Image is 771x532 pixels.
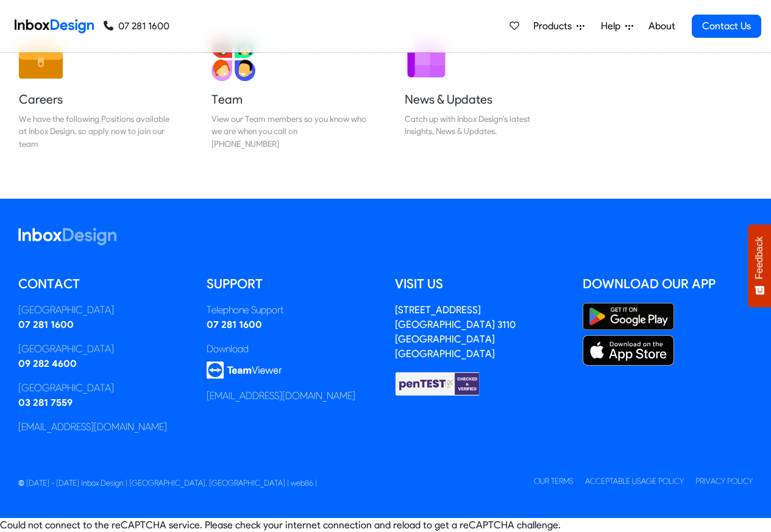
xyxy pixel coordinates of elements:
img: logo_inboxdesign_white.svg [18,228,116,246]
a: Help [596,14,638,38]
a: 07 281 1600 [18,319,74,330]
a: 03 281 7559 [18,397,73,408]
div: [GEOGRAPHIC_DATA] [18,342,188,356]
img: logo_teamviewer.svg [207,361,282,379]
h5: Support [207,275,377,293]
a: Products [528,14,589,38]
span: Products [533,19,577,34]
h5: Contact [18,275,188,293]
div: Download [207,342,377,356]
span: © [DATE] - [DATE] Inbox Design | [GEOGRAPHIC_DATA], [GEOGRAPHIC_DATA] | web86 | [18,478,317,488]
a: About [645,14,678,38]
a: Team View our Team members so you know who we are when you call on [PHONE_NUMBER] [202,27,376,160]
img: 2022_01_13_icon_team.svg [211,37,255,81]
h5: Download our App [583,275,753,293]
div: Telephone Support [207,303,377,317]
h5: Visit us [395,275,565,293]
div: We have the following Positions available at Inbox Design, so apply now to join our team [19,113,174,150]
img: 2022_01_13_icon_job.svg [19,37,63,81]
a: 07 281 1600 [207,319,262,330]
span: Feedback [754,236,765,279]
a: Checked & Verified by penTEST [395,377,480,389]
a: Contact Us [692,15,761,38]
div: [GEOGRAPHIC_DATA] [18,381,188,395]
h5: Team [211,91,366,108]
a: [EMAIL_ADDRESS][DOMAIN_NAME] [207,390,355,402]
span: Help [601,19,625,34]
a: Careers We have the following Positions available at Inbox Design, so apply now to join our team [9,27,183,160]
img: Google Play Store [583,303,674,330]
a: Acceptable Usage Policy [585,477,684,486]
button: Feedback - Show survey [748,224,771,307]
a: Privacy Policy [695,477,753,486]
a: [EMAIL_ADDRESS][DOMAIN_NAME] [18,421,167,433]
div: Catch up with Inbox Design's latest Insights, News & Updates. [405,113,560,138]
address: [STREET_ADDRESS] [GEOGRAPHIC_DATA] 3110 [GEOGRAPHIC_DATA] [GEOGRAPHIC_DATA] [395,304,516,360]
div: View our Team members so you know who we are when you call on [PHONE_NUMBER] [211,113,366,150]
a: [STREET_ADDRESS][GEOGRAPHIC_DATA] 3110[GEOGRAPHIC_DATA][GEOGRAPHIC_DATA] [395,304,516,360]
a: News & Updates Catch up with Inbox Design's latest Insights, News & Updates. [395,27,569,160]
a: 07 281 1600 [104,19,169,34]
a: Our Terms [534,477,574,486]
a: 09 282 4600 [18,358,77,369]
img: Checked & Verified by penTEST [395,371,480,397]
h5: News & Updates [405,91,560,108]
div: [GEOGRAPHIC_DATA] [18,303,188,317]
h5: Careers [19,91,174,108]
img: 2022_01_12_icon_newsletter.svg [405,37,449,81]
img: Apple App Store [583,335,674,366]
